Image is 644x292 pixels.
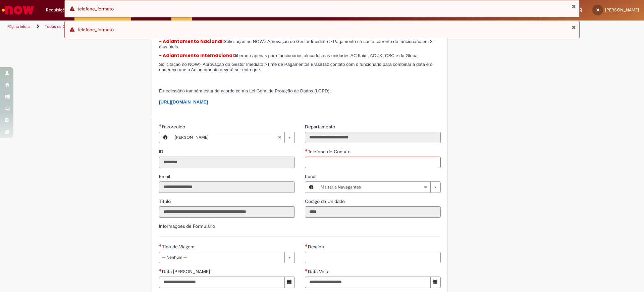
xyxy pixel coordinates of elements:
span: Local [305,173,318,179]
span: Somente leitura - Departamento [305,124,336,130]
input: Data Ida [159,277,285,288]
span: telefone_formato [77,27,114,33]
button: Favorecido, Visualizar este registro Denis Lopes [159,132,171,143]
span: Maltaria Navegantes [321,182,424,193]
input: Título [159,206,295,218]
input: Email [159,181,295,193]
label: Somente leitura - ID [159,148,165,155]
input: Telefone de Contato [305,157,441,168]
a: Todos os Catálogos [45,24,80,29]
button: Mostrar calendário para Data Volta [430,277,441,288]
span: Necessários [305,149,308,152]
span: Somente leitura - ID [159,149,165,155]
span: [PERSON_NAME] [605,7,639,13]
label: Somente leitura - Departamento [305,123,336,130]
span: Somente leitura - Email [159,173,171,179]
img: ServiceNow [1,3,35,17]
input: Destino [305,252,441,263]
ul: Trilhas de página [5,20,424,33]
span: [URL][DOMAIN_NAME] [159,99,208,105]
span: - Adiantamento Internacional: [159,52,235,59]
a: [URL][DOMAIN_NAME] [159,99,208,105]
a: Página inicial [7,24,31,29]
span: Solicitação no NOW> Aprovação do Gestor Imediato > Pagamento na conta corrente do funcionário em ... [159,39,432,49]
button: Fechar Notificação [572,25,576,30]
input: Código da Unidade [305,206,441,218]
label: Informações de Formulário [159,223,215,229]
span: Necessários [305,244,308,247]
span: DL [596,8,600,12]
span: Destino [308,244,325,250]
span: Necessários - Favorecido [162,124,186,130]
span: Solicitação no NOW> Aprovação do Gestor Imediato >Time de Pagamentos Brasil faz contato com o fun... [159,62,432,72]
label: Somente leitura - Título [159,198,172,205]
span: [PERSON_NAME] [175,132,278,143]
label: Somente leitura - Email [159,173,171,180]
label: Somente leitura - Código da Unidade [305,198,346,205]
span: -- Nenhum -- [162,252,281,263]
span: Necessários [305,269,308,272]
button: Mostrar calendário para Data Ida [284,277,295,288]
span: Requisições [46,7,69,13]
abbr: Limpar campo Local [420,182,430,193]
span: É necessário também estar de acordo com a Lei Geral de Proteção de Dados (LGPD): [159,88,331,93]
span: Data [PERSON_NAME] [162,268,211,275]
span: Obrigatório Preenchido [159,124,162,127]
span: Tipo de Viagem [162,244,196,250]
span: Telefone de Contato [308,149,352,155]
span: Somente leitura - Título [159,198,172,204]
span: Necessários [159,244,162,247]
input: Data Volta [305,277,431,288]
span: liberado apenas para funcionários alocados nas unidades AC Itaim, AC JK, CSC e do Global. [235,53,420,58]
a: Maltaria NavegantesLimpar campo Local [317,182,440,193]
button: Local, Visualizar este registro Maltaria Navegantes [305,182,317,193]
span: Somente leitura - Código da Unidade [305,198,346,204]
input: ID [159,157,295,168]
button: Fechar Notificação [572,4,576,9]
span: telefone_formato [77,6,114,12]
abbr: Limpar campo Favorecido [274,132,284,143]
input: Departamento [305,132,441,143]
span: Data Volta [308,268,331,275]
span: Necessários [159,269,162,272]
a: [PERSON_NAME]Limpar campo Favorecido [171,132,294,143]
